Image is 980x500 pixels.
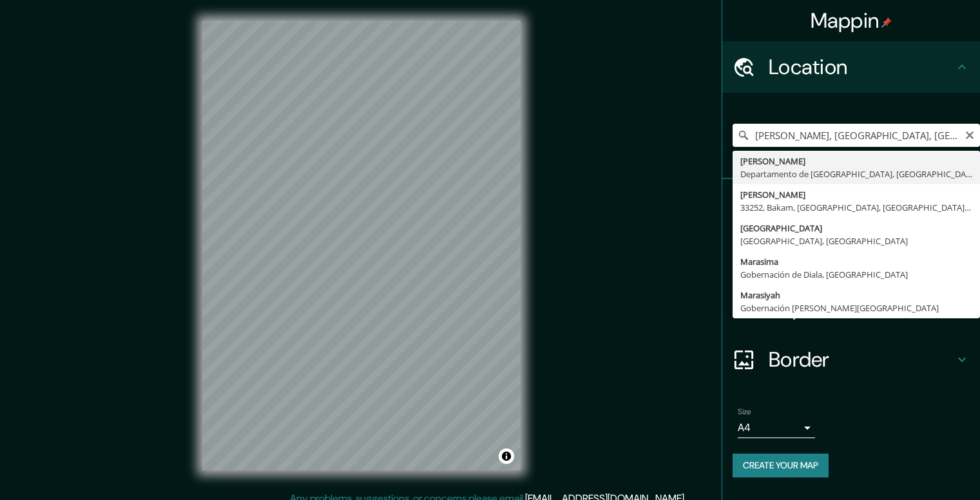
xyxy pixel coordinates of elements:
div: [GEOGRAPHIC_DATA] [740,222,972,235]
div: [GEOGRAPHIC_DATA], [GEOGRAPHIC_DATA] [740,235,972,247]
button: Toggle attribution [499,448,514,464]
div: Location [722,41,980,93]
div: A4 [738,418,815,438]
h4: Layout [769,295,954,321]
div: 33252, Bakam, [GEOGRAPHIC_DATA], [GEOGRAPHIC_DATA], [GEOGRAPHIC_DATA] [740,201,972,214]
button: Clear [965,128,975,140]
div: [PERSON_NAME] [740,155,972,168]
canvas: Map [202,21,521,470]
img: pin-icon.png [881,17,892,28]
div: Gobernación de Diala, [GEOGRAPHIC_DATA] [740,268,972,281]
div: Marasiyah [740,289,972,302]
div: Layout [722,282,980,334]
h4: Mappin [811,8,892,34]
div: Border [722,334,980,385]
div: Departamento de [GEOGRAPHIC_DATA], [GEOGRAPHIC_DATA] [740,168,972,180]
div: Gobernación [PERSON_NAME][GEOGRAPHIC_DATA] [740,302,972,314]
div: [PERSON_NAME] [740,188,972,201]
h4: Location [769,54,954,80]
div: Pins [722,179,980,231]
input: Pick your city or area [733,124,980,147]
h4: Border [769,347,954,372]
button: Create your map [733,454,829,477]
div: Marasima [740,255,972,268]
div: Style [722,231,980,282]
iframe: Help widget launcher [865,450,966,486]
label: Size [738,407,751,418]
